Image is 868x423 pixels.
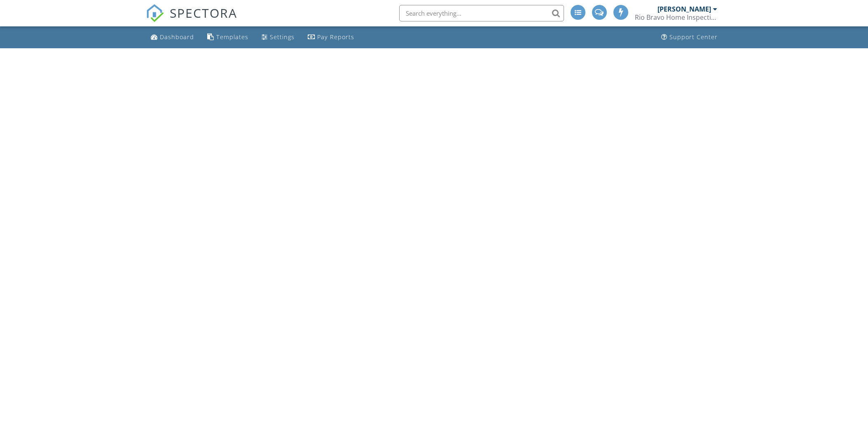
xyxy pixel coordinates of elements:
[635,13,717,21] div: Rio Bravo Home Inspections
[399,5,564,21] input: Search everything...
[304,30,358,45] a: Pay Reports
[270,33,295,41] div: Settings
[669,33,718,41] div: Support Center
[170,4,237,21] span: SPECTORA
[160,33,194,41] div: Dashboard
[204,30,252,45] a: Templates
[258,30,298,45] a: Settings
[216,33,248,41] div: Templates
[146,4,164,22] img: The Best Home Inspection Software - Spectora
[147,30,197,45] a: Dashboard
[146,11,237,28] a: SPECTORA
[317,33,354,41] div: Pay Reports
[657,5,711,13] div: [PERSON_NAME]
[658,30,721,45] a: Support Center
